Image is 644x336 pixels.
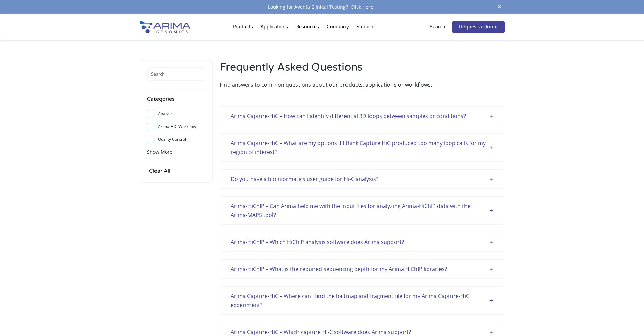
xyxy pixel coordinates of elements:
[231,112,494,120] div: Arima Capture-HiC – How can I identify differential 3D loops between samples or conditions?
[147,67,205,81] input: Search
[147,95,205,109] h4: Categories
[231,202,494,219] div: Arima-HiChIP – Can Arima help me with the input files for analyzing Arima-HiChIP data with the Ar...
[147,121,205,132] label: Arima-HIC Workflow
[140,3,505,12] div: Looking for Aventa Clinical Testing?
[348,4,376,10] a: Click Here
[452,21,505,33] a: Request a Quote
[231,292,494,309] div: Arima Capture-HiC – Where can I find the baitmap and fragment file for my Arima Capture-HiC exper...
[147,134,205,144] label: Quality Control
[231,238,494,246] div: Arima-HiChIP – Which HiChIP analysis software does Arima support?
[430,23,445,31] p: Search
[231,265,494,273] div: Arima-HiChIP – What is the required sequencing depth for my Arima HiChIP libraries?
[231,175,494,183] div: Do you have a bioinformatics user guide for Hi-C analysis?
[140,21,190,33] img: Arima-Genomics-logo
[147,149,172,155] span: Show More
[231,139,494,156] div: Arima Capture-HiC – What are my options if I think Capture HiC produced too many loop calls for m...
[220,60,504,80] h2: Frequently Asked Questions
[220,80,504,89] p: Find answers to common questions about our products, applications or workflows.
[147,109,205,119] label: Analysis
[147,166,172,176] input: Clear All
